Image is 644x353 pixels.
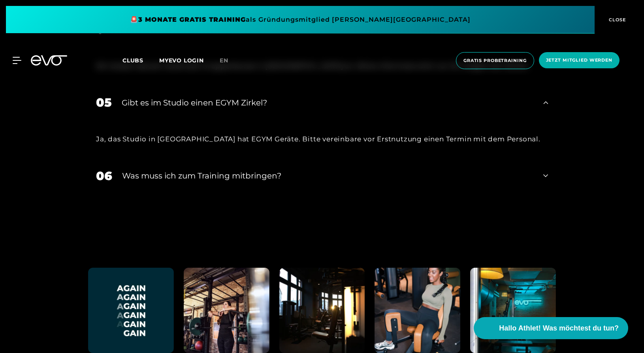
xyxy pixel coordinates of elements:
[454,52,537,69] a: Gratis Probetraining
[96,167,112,185] div: 06
[122,170,533,182] div: Was muss ich zum Training mitbringen?
[96,133,548,145] div: Ja, das Studio in [GEOGRAPHIC_DATA] hat EGYM Geräte. Bitte vereinbare vor Erstnutzung einen Termi...
[220,57,228,64] span: en
[499,323,619,334] span: Hallo Athlet! Was möchtest du tun?
[546,57,612,64] span: Jetzt Mitglied werden
[122,57,143,64] span: Clubs
[595,6,638,34] button: CLOSE
[474,317,628,339] button: Hallo Athlet! Was möchtest du tun?
[122,97,533,109] div: Gibt es im Studio einen EGYM Zirkel?
[220,56,238,65] a: en
[122,56,159,64] a: Clubs
[607,16,626,23] span: CLOSE
[159,57,204,64] a: MYEVO LOGIN
[463,57,527,64] span: Gratis Probetraining
[96,94,112,111] div: 05
[537,52,622,69] a: Jetzt Mitglied werden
